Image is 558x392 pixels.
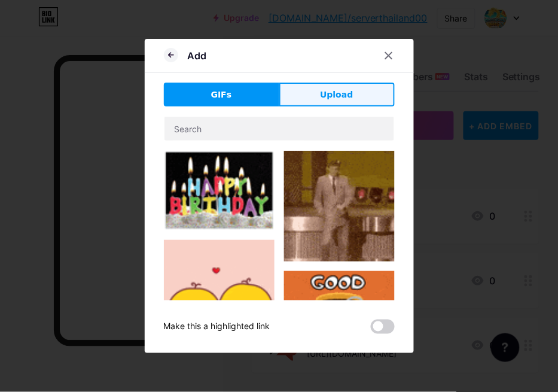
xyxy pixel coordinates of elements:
[164,151,275,230] img: Gihpy
[188,48,207,63] div: Add
[164,117,394,141] input: Search
[164,240,275,351] img: Gihpy
[284,151,395,262] img: Gihpy
[284,271,395,382] img: Gihpy
[320,89,353,101] span: Upload
[164,83,279,107] button: GIFs
[211,89,232,101] span: GIFs
[164,320,270,334] div: Make this a highlighted link
[279,83,395,107] button: Upload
